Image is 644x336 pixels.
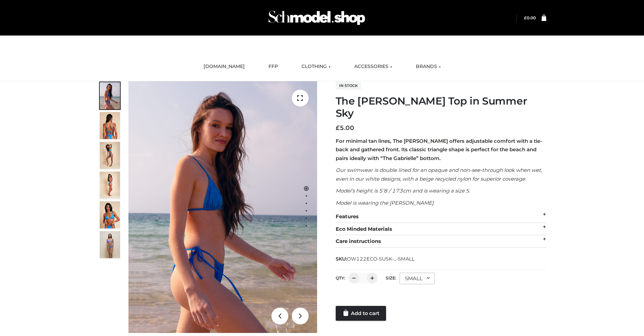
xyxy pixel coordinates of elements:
[128,81,317,333] img: 1.Alex-top_SS-1_4464b1e7-c2c9-4e4b-a62c-58381cd673c0 (1)
[386,275,396,281] label: Size:
[198,59,250,74] a: [DOMAIN_NAME]
[336,138,542,161] strong: For minimal tan lines, The [PERSON_NAME] offers adjustable comfort with a tie-back and gathered f...
[336,187,470,194] em: Model’s height is 5’8 / 173cm and is wearing a size S.
[336,275,345,281] label: QTY:
[100,231,120,258] img: SSVC.jpg
[100,82,120,109] img: 1.Alex-top_SS-1_4464b1e7-c2c9-4e4b-a62c-58381cd673c0-1.jpg
[336,255,415,263] span: SKU:
[296,59,336,74] a: CLOTHING
[100,112,120,139] img: 5.Alex-top_CN-1-1_1-1.jpg
[336,235,546,248] div: Care instructions
[336,82,361,90] span: In stock
[336,124,354,132] bdi: 5.00
[100,142,120,169] img: 4.Alex-top_CN-1-1-2.jpg
[336,200,434,206] em: Model is wearing the [PERSON_NAME]
[336,223,546,236] div: Eco Minded Materials
[336,210,546,223] div: Features
[100,201,120,228] img: 2.Alex-top_CN-1-1-2.jpg
[336,306,386,321] a: Add to cart
[336,124,340,132] span: £
[266,4,367,31] img: Schmodel Admin 964
[100,172,120,199] img: 3.Alex-top_CN-1-1-2.jpg
[411,59,446,74] a: BRANDS
[524,15,527,20] span: £
[263,59,283,74] a: FFP
[336,167,542,182] em: Our swimwear is double lined for an opaque and non-see-through look when wet, even in our white d...
[524,15,536,20] bdi: 0.00
[349,59,397,74] a: ACCESSORIES
[524,15,536,20] a: £0.00
[347,256,414,262] span: OW122ECO-SUSK-_-SMALL
[400,273,435,284] div: SMALL
[336,95,546,119] h1: The [PERSON_NAME] Top in Summer Sky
